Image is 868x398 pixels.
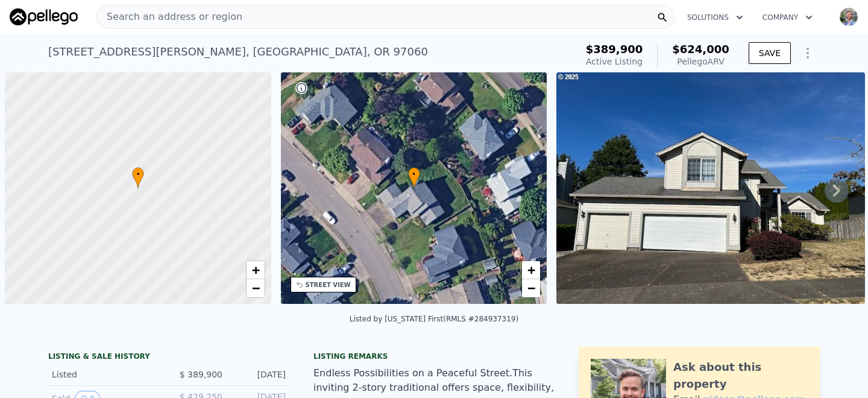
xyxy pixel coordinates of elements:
div: Pellego ARV [672,55,729,68]
span: $ 389,900 [180,370,222,379]
span: • [408,169,420,180]
span: Active Listing [586,57,643,66]
button: SAVE [749,42,791,64]
a: Zoom out [247,279,265,297]
button: Solutions [678,7,753,28]
div: [STREET_ADDRESS][PERSON_NAME] , [GEOGRAPHIC_DATA] , OR 97060 [48,43,428,60]
div: Listed [52,368,159,381]
img: Pellego [10,8,78,25]
img: Sale: 167421957 Parcel: 75234944 [556,72,865,304]
span: + [527,262,535,277]
span: − [251,280,259,295]
div: STREET VIEW [306,280,351,289]
div: Ask about this property [673,359,808,393]
div: Listed by [US_STATE] First (RMLS #284937319) [350,315,518,323]
div: [DATE] [232,368,286,381]
a: Zoom in [522,261,540,279]
div: • [132,167,144,188]
div: LISTING & SALE HISTORY [48,352,289,364]
button: Company [753,7,822,28]
div: Listing remarks [313,352,555,361]
a: Zoom out [522,279,540,297]
div: • [408,167,420,188]
span: $389,900 [586,43,643,55]
img: avatar [839,7,858,27]
span: $624,000 [672,43,729,55]
span: • [132,169,144,180]
button: Show Options [796,41,820,65]
span: Search an address or region [97,10,242,24]
a: Zoom in [247,261,265,279]
span: + [251,262,259,277]
span: − [527,280,535,295]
